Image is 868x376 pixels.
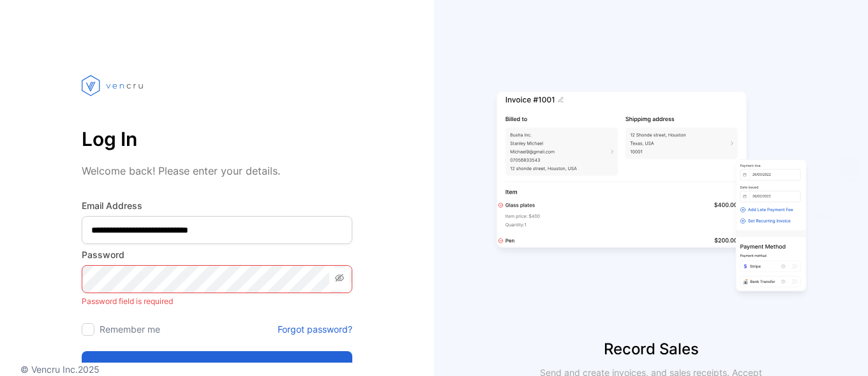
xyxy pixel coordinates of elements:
[82,124,352,154] p: Log In
[82,293,352,310] p: Password field is required
[82,163,352,178] p: Welcome back! Please enter your details.
[82,248,352,261] label: Password
[82,51,146,120] img: vencru logo
[491,51,811,338] img: slider image
[100,324,160,335] label: Remember me
[278,322,352,336] a: Forgot password?
[434,338,868,361] p: Record Sales
[82,199,352,212] label: Email Address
